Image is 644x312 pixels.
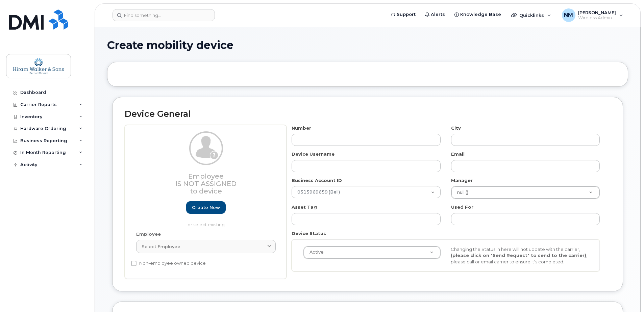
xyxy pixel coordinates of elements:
div: Changing the Status in here will not update with the carrier, , please call or email carrier to e... [446,246,593,265]
span: Select employee [142,243,180,250]
h1: Create mobility device [107,39,628,51]
label: Number [292,125,311,131]
span: to device [190,187,222,195]
strong: (please click on "Send Request" to send to the carrier) [451,253,586,258]
label: Manager [451,177,473,184]
input: Non-employee owned device [131,261,137,266]
h3: Employee [136,173,276,195]
label: Used For [451,204,473,210]
label: Business Account ID [292,177,342,184]
label: Device Username [292,151,335,157]
label: Email [451,151,465,157]
label: City [451,125,461,131]
a: Select employee [136,240,276,253]
a: Create new [186,201,226,214]
p: or select existing [136,222,276,228]
label: Non-employee owned device [131,259,206,267]
label: Device Status [292,230,326,237]
span: null () [453,189,468,196]
a: Active [304,246,440,259]
h2: Device General [125,109,611,119]
a: null () [451,186,599,199]
label: Employee [136,231,161,237]
span: Active [305,249,324,255]
span: Is not assigned [175,180,237,188]
label: Asset Tag [292,204,317,210]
